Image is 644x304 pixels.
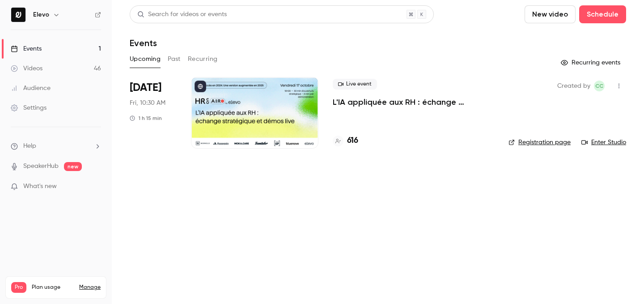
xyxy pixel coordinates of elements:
[64,162,82,171] span: new
[32,284,74,291] span: Plan usage
[525,5,576,23] button: New video
[11,282,26,293] span: Pro
[168,52,181,66] button: Past
[557,81,590,91] span: Created by
[579,5,626,23] button: Schedule
[557,56,626,70] button: Recurring events
[23,141,36,151] span: Help
[333,79,377,90] span: Live event
[188,52,218,66] button: Recurring
[130,77,177,149] div: Oct 17 Fri, 10:30 AM (Europe/Paris)
[333,135,358,147] a: 616
[333,97,494,107] a: L'IA appliquée aux RH : échange stratégique et démos live.
[11,141,101,151] li: help-dropdown-opener
[130,115,162,122] div: 1 h 15 min
[130,81,161,95] span: [DATE]
[130,38,157,48] h1: Events
[11,103,47,112] div: Settings
[508,138,571,147] a: Registration page
[11,64,42,73] div: Videos
[595,81,603,91] span: CC
[33,10,49,19] h6: Elevo
[23,162,59,171] a: SpeakerHub
[347,135,358,147] h4: 616
[130,52,161,66] button: Upcoming
[11,84,51,93] div: Audience
[594,81,605,91] span: Clara Courtillier
[581,138,626,147] a: Enter Studio
[79,284,101,291] a: Manage
[130,98,165,107] span: Fri, 10:30 AM
[137,10,227,19] div: Search for videos or events
[11,44,42,53] div: Events
[23,182,57,191] span: What's new
[11,8,25,22] img: Elevo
